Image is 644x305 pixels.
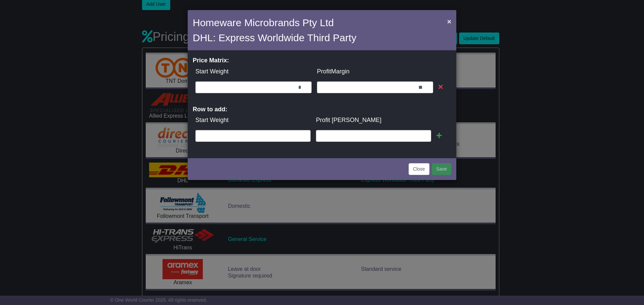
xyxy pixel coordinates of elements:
[193,17,334,28] span: Homeware Microbrands Pty Ltd
[193,57,229,64] b: Price Matrix:
[193,32,356,43] span: DHL: Express Worldwide Third Party
[193,113,313,127] td: Start Weight
[444,14,455,28] button: Close
[409,163,429,175] button: Close
[193,106,227,113] b: Row to add:
[432,163,451,175] button: Save
[313,113,434,127] td: Profit [PERSON_NAME]
[193,64,314,79] td: Start Weight
[447,17,451,25] span: ×
[314,64,436,79] td: ProfitMargin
